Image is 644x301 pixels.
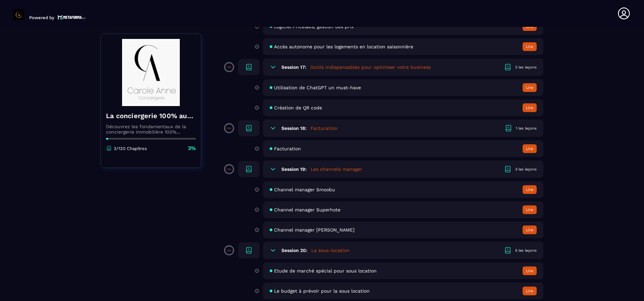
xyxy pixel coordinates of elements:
[29,15,54,20] p: Powered by
[274,146,301,151] span: Facturation
[106,39,196,106] img: banner
[516,126,537,131] div: 1 les leçons
[281,126,307,131] h6: Session 18:
[523,42,537,51] button: Lire
[523,103,537,112] button: Lire
[515,248,537,253] div: 5 les leçons
[274,207,340,212] span: Channel manager Superhote
[274,288,370,294] span: Le budget à prévoir pour la sous location
[523,185,537,194] button: Lire
[311,166,362,172] h5: Les channels manager
[281,64,306,70] h6: Session 17:
[13,9,24,20] img: logo-branding
[523,225,537,234] button: Lire
[274,187,335,192] span: Channel manager Smoobu
[274,105,322,110] span: Création de QR code
[106,111,196,120] h4: La conciergerie 100% automatisée
[523,266,537,275] button: Lire
[274,227,355,233] span: Channel manager [PERSON_NAME]
[58,14,86,20] img: logo
[311,125,337,132] h5: Facturation
[274,268,377,273] span: Etude de marché spécial pour sous location
[114,146,147,151] p: 3/120 Chapitres
[523,144,537,153] button: Lire
[227,168,231,171] p: 0%
[523,83,537,92] button: Lire
[281,248,307,253] h6: Session 20:
[188,145,196,152] p: 3%
[311,247,350,254] h5: La sous-location
[227,66,231,69] p: 0%
[515,167,537,172] div: 3 les leçons
[274,44,413,49] span: Accès autonome pour les logements en location saisonnière
[106,124,196,135] p: Découvrez les fondamentaux de la conciergerie immobilière 100% automatisée. Cette formation est c...
[227,249,231,252] p: 0%
[523,287,537,295] button: Lire
[281,166,307,172] h6: Session 19:
[274,85,361,90] span: Utilisation de ChatGPT un must-have
[515,65,537,70] div: 2 les leçons
[523,205,537,214] button: Lire
[227,127,231,130] p: 0%
[310,64,431,70] h5: Outils indispensables pour optimiser votre business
